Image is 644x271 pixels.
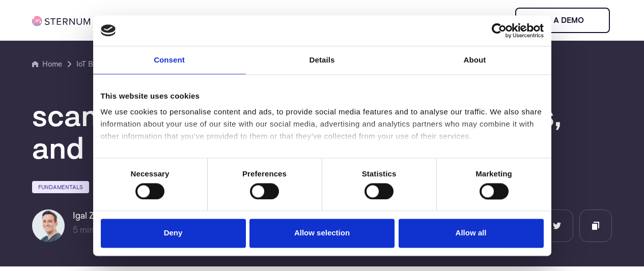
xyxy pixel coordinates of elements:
a: Fundamentals [32,181,89,193]
h6: Igal Zeifman [73,209,149,222]
img: Igal Zeifman [32,209,65,242]
a: About [399,46,551,74]
a: Home [32,58,62,70]
span: 5 [73,224,78,235]
h1: scanf C Function – Syntax, Examples, and Security Best Practices [32,99,612,164]
span: min read | [73,224,118,235]
img: logo [101,25,116,36]
button: Allow selection [249,219,395,248]
strong: Marketing [475,169,512,178]
div: We use cookies to personalise content and ads, to provide social media features and to analyse ou... [101,106,544,142]
strong: Statistics [362,169,397,178]
strong: Preferences [242,169,287,178]
a: Company [313,2,361,39]
a: Get Started [447,10,507,31]
a: Products [119,2,165,39]
button: Allow all [399,219,544,248]
a: IoT Blog [76,58,103,70]
img: sternum iot [32,16,90,26]
strong: Necessary [131,169,170,178]
a: Solutions [181,2,229,39]
button: Deny [101,219,246,248]
div: This website uses cookies [101,90,544,102]
a: Consent [93,46,246,74]
img: sternum iot [588,16,596,24]
a: Details [246,46,399,74]
a: Resources [245,2,296,39]
a: Book a demo [515,8,610,33]
a: Usercentrics Cookiebot - opens in a new window [455,23,544,38]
